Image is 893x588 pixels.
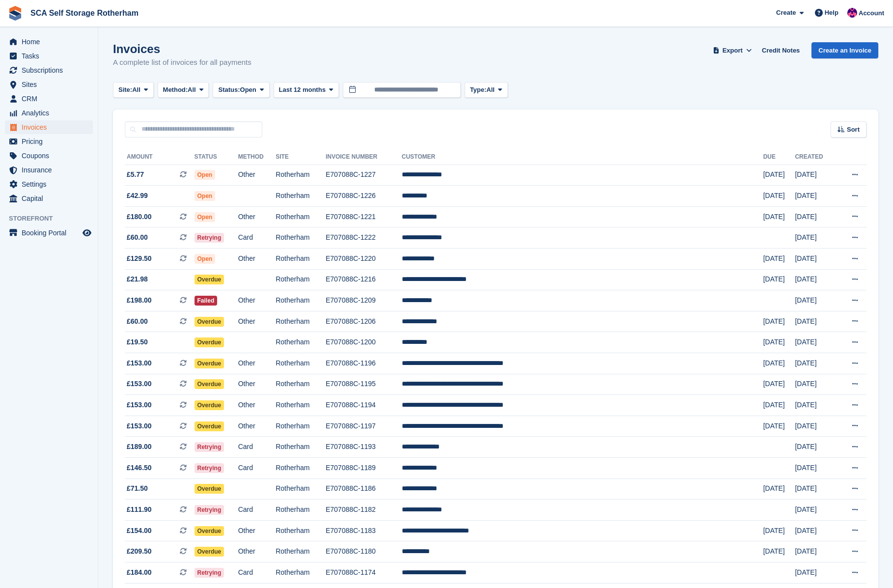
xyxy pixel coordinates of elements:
[9,214,98,224] span: Storefront
[188,85,196,95] span: All
[795,269,836,290] td: [DATE]
[326,249,402,270] td: E707088C-1220
[763,332,795,353] td: [DATE]
[127,253,152,264] span: £129.50
[795,500,836,521] td: [DATE]
[195,442,224,452] span: Retrying
[238,437,276,458] td: Card
[238,374,276,395] td: Other
[763,520,795,541] td: [DATE]
[276,437,326,458] td: Rotherham
[326,290,402,311] td: E707088C-1209
[795,520,836,541] td: [DATE]
[22,135,81,148] span: Pricing
[238,562,276,583] td: Card
[276,332,326,353] td: Rotherham
[763,206,795,227] td: [DATE]
[22,149,81,163] span: Coupons
[238,520,276,541] td: Other
[795,395,836,416] td: [DATE]
[27,5,142,21] a: SCA Self Storage Rotherham
[22,63,81,77] span: Subscriptions
[127,526,152,536] span: £154.00
[326,416,402,437] td: E707088C-1197
[763,165,795,186] td: [DATE]
[22,163,81,177] span: Insurance
[22,35,81,49] span: Home
[113,82,154,98] button: Site: All
[127,421,152,431] span: £153.00
[326,206,402,227] td: E707088C-1221
[22,49,81,63] span: Tasks
[470,85,487,95] span: Type:
[465,82,508,98] button: Type: All
[195,170,216,180] span: Open
[238,353,276,374] td: Other
[711,42,754,58] button: Export
[326,149,402,165] th: Invoice Number
[127,232,148,243] span: £60.00
[238,416,276,437] td: Other
[238,395,276,416] td: Other
[276,206,326,227] td: Rotherham
[795,478,836,500] td: [DATE]
[127,483,148,494] span: £71.50
[127,169,144,180] span: £5.77
[238,458,276,479] td: Card
[195,149,238,165] th: Status
[276,395,326,416] td: Rotherham
[276,149,326,165] th: Site
[795,374,836,395] td: [DATE]
[763,186,795,207] td: [DATE]
[859,8,884,18] span: Account
[195,212,216,222] span: Open
[240,85,256,95] span: Open
[326,562,402,583] td: E707088C-1174
[795,206,836,227] td: [DATE]
[795,290,836,311] td: [DATE]
[195,337,224,347] span: Overdue
[795,332,836,353] td: [DATE]
[795,249,836,270] td: [DATE]
[195,526,224,536] span: Overdue
[127,546,152,557] span: £209.50
[776,8,796,18] span: Create
[5,149,93,163] a: menu
[402,149,763,165] th: Customer
[5,163,93,177] a: menu
[195,421,224,431] span: Overdue
[195,379,224,389] span: Overdue
[795,458,836,479] td: [DATE]
[22,120,81,134] span: Invoices
[118,85,132,95] span: Site:
[5,92,93,106] a: menu
[127,442,152,452] span: £189.00
[158,82,209,98] button: Method: All
[276,311,326,332] td: Rotherham
[276,374,326,395] td: Rotherham
[125,149,195,165] th: Amount
[795,227,836,249] td: [DATE]
[795,353,836,374] td: [DATE]
[326,541,402,562] td: E707088C-1180
[326,520,402,541] td: E707088C-1183
[763,416,795,437] td: [DATE]
[5,177,93,191] a: menu
[795,149,836,165] th: Created
[238,541,276,562] td: Other
[5,135,93,148] a: menu
[213,82,269,98] button: Status: Open
[326,458,402,479] td: E707088C-1189
[763,269,795,290] td: [DATE]
[132,85,140,95] span: All
[276,500,326,521] td: Rotherham
[195,484,224,494] span: Overdue
[127,358,152,368] span: £153.00
[5,49,93,63] a: menu
[81,227,93,239] a: Preview store
[22,192,81,205] span: Capital
[825,8,838,18] span: Help
[113,42,251,56] h1: Invoices
[847,125,860,135] span: Sort
[276,541,326,562] td: Rotherham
